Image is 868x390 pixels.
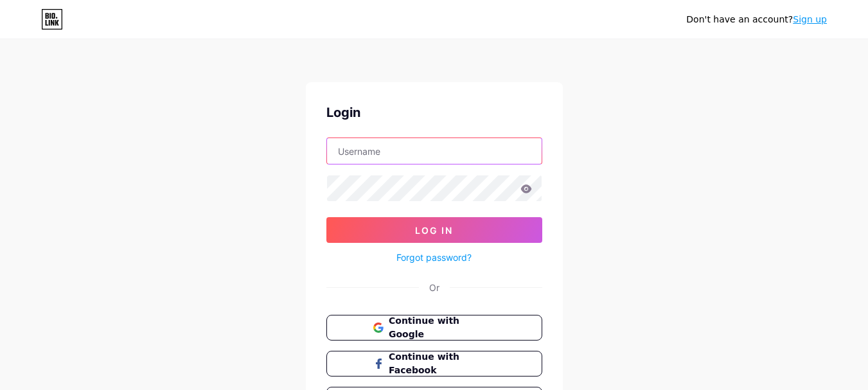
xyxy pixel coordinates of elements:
[415,225,453,236] span: Log In
[326,315,542,341] button: Continue with Google
[389,350,495,377] span: Continue with Facebook
[429,281,439,294] div: Or
[326,351,542,377] button: Continue with Facebook
[396,251,472,264] a: Forgot password?
[686,13,827,26] div: Don't have an account?
[389,314,495,341] span: Continue with Google
[793,14,827,24] a: Sign up
[326,103,542,122] div: Login
[327,138,542,164] input: Username
[326,217,542,243] button: Log In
